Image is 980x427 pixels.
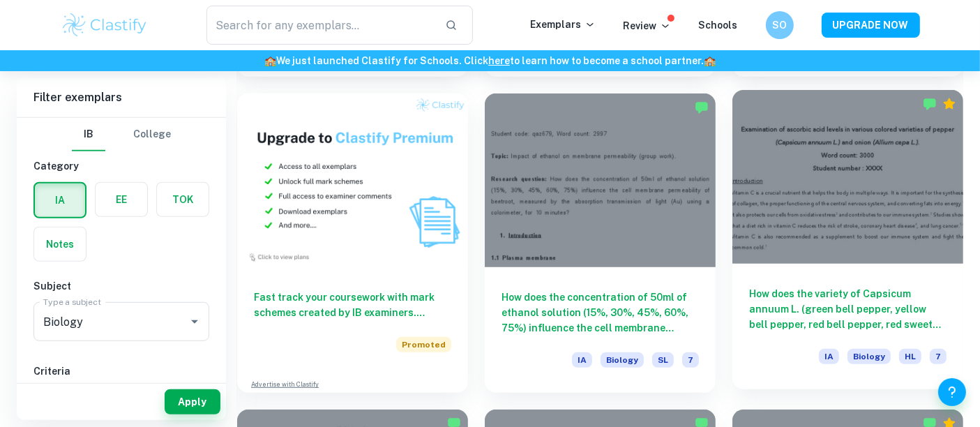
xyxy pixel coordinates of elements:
button: UPGRADE NOW [822,13,920,38]
button: Help and Feedback [938,378,966,406]
img: Thumbnail [237,93,468,267]
span: IA [572,352,592,368]
p: Review [624,18,671,33]
span: Biology [601,352,644,368]
span: 🏫 [704,55,716,66]
span: IA [819,349,839,364]
button: SO [766,11,794,39]
img: Marked [923,97,937,111]
span: 🏫 [264,55,276,66]
h6: We just launched Clastify for Schools. Click to learn how to become a school partner. [3,53,977,68]
div: Premium [942,97,956,111]
span: 7 [930,349,947,364]
button: IB [72,118,105,151]
img: Clastify logo [61,11,149,39]
a: How does the concentration of 50ml of ethanol solution (15%, 30%, 45%, 60%, 75%) influence the ce... [485,93,716,392]
h6: How does the variety of Capsicum annuum L. (green bell pepper, yellow bell pepper, red bell peppe... [749,286,947,332]
p: Exemplars [531,17,596,32]
h6: Filter exemplars [17,78,226,117]
span: 7 [682,352,699,368]
a: Advertise with Clastify [251,380,319,389]
button: IA [35,183,85,217]
span: Biology [847,349,891,364]
button: Open [185,312,204,331]
h6: SO [771,17,787,33]
button: Apply [165,389,220,414]
span: SL [652,352,674,368]
a: How does the variety of Capsicum annuum L. (green bell pepper, yellow bell pepper, red bell peppe... [732,93,963,392]
h6: Fast track your coursework with mark schemes created by IB examiners. Upgrade now [254,290,451,320]
span: HL [899,349,921,364]
a: here [488,55,510,66]
input: Search for any exemplars... [206,6,435,45]
button: TOK [157,183,209,216]
span: Promoted [396,337,451,352]
button: EE [96,183,147,216]
button: Notes [34,227,86,261]
h6: How does the concentration of 50ml of ethanol solution (15%, 30%, 45%, 60%, 75%) influence the ce... [502,290,699,336]
label: Type a subject [43,296,101,308]
a: Schools [699,20,738,31]
button: College [133,118,171,151]
img: Marked [695,100,709,114]
h6: Criteria [33,364,209,379]
h6: Category [33,158,209,174]
div: Filter type choice [72,118,171,151]
h6: Subject [33,278,209,294]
